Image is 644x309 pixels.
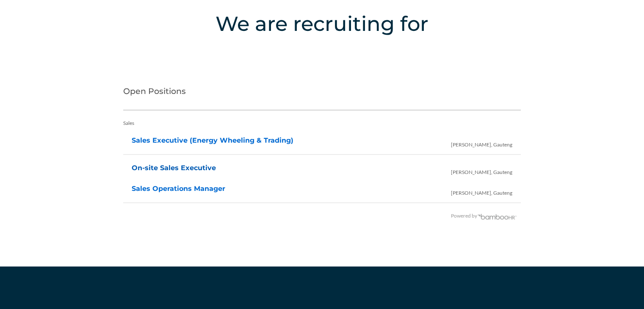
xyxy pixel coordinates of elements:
[451,132,512,153] span: [PERSON_NAME], Gauteng
[451,181,512,201] span: [PERSON_NAME], Gauteng
[123,207,517,224] div: Powered by
[132,185,225,193] a: Sales Operations Manager
[123,77,521,110] h2: Open Positions
[451,160,512,181] span: [PERSON_NAME], Gauteng
[38,9,606,39] h4: We are recruiting for
[132,136,293,144] a: Sales Executive (Energy Wheeling & Trading)
[132,164,216,172] a: On-site Sales Executive
[477,213,517,220] img: BambooHR - HR software
[123,115,521,132] div: Sales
